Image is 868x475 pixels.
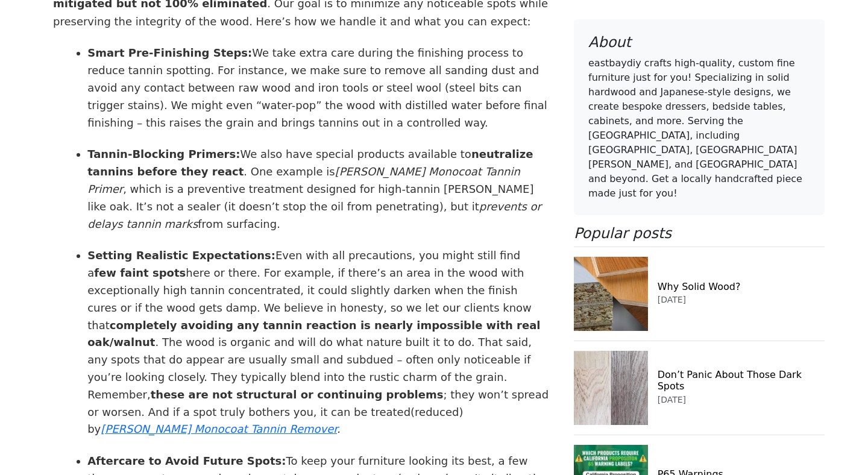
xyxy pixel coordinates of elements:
p: We take extra care during the finishing process to reduce tannin spotting. For instance, we make ... [87,45,550,131]
i: [PERSON_NAME] Monocoat Tannin Primer [87,165,520,195]
i: . [337,423,341,435]
strong: completely avoiding any tannin reaction is nearly impossible with real oak/walnut [87,319,540,349]
h6: Why Solid Wood? [658,281,825,292]
small: [DATE] [658,295,686,305]
img: Don’t Panic About Those Dark Spots [574,351,648,425]
p: We also have special products available to . One example is , which is a preventive treatment des... [87,146,550,233]
img: Why Solid Wood? [574,257,648,332]
a: Why Solid Wood?Why Solid Wood?[DATE] [574,247,825,341]
h4: Popular posts [574,225,825,242]
h4: About [588,34,810,51]
p: Even with all precautions, you might still find a here or there. For example, if there’s an area ... [87,247,550,438]
a: Don’t Panic About Those Dark SpotsDon’t Panic About Those Dark Spots[DATE] [574,341,825,435]
strong: few faint spots [94,266,186,279]
strong: Setting Realistic Expectations: [87,249,275,262]
small: [DATE] [658,395,686,404]
strong: Smart Pre-Finishing Steps: [87,46,252,59]
strong: Tannin-Blocking Primers: [87,148,240,160]
strong: Aftercare to Avoid Future Spots: [87,455,286,467]
a: [PERSON_NAME] Monocoat Tannin Remover [101,423,337,435]
i: prevents or delays tannin marks [87,200,541,230]
p: eastbaydiy crafts high-quality, custom fine furniture just for you! Specializing in solid hardwoo... [588,56,810,201]
h6: Don’t Panic About Those Dark Spots [658,369,825,392]
strong: these are not structural or continuing problems [151,388,444,401]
